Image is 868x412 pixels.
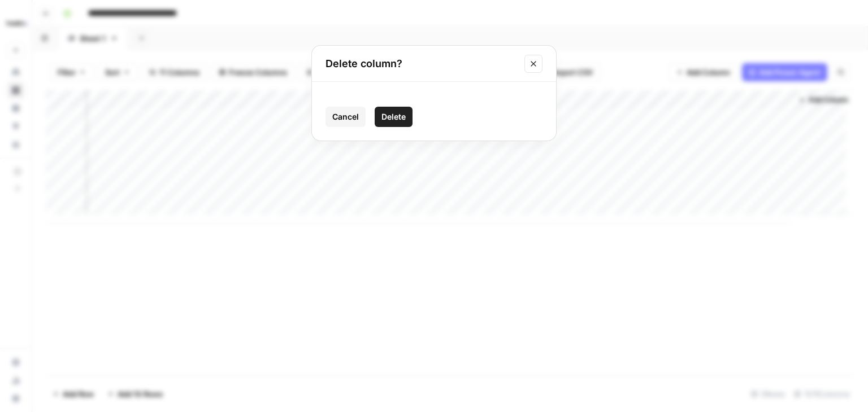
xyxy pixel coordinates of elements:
span: Delete [381,111,406,122]
h2: Delete column? [325,56,518,72]
span: Cancel [332,111,359,122]
button: Delete [375,107,413,127]
button: Cancel [325,107,366,127]
button: Close modal [524,55,542,73]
